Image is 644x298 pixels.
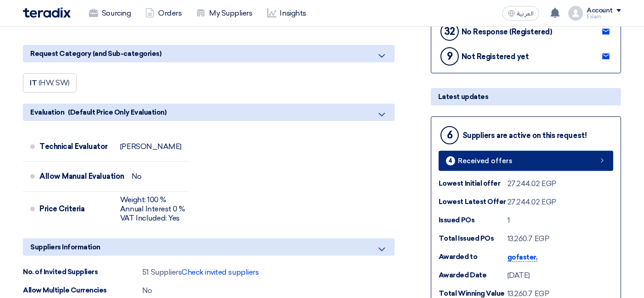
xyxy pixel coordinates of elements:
[30,107,64,117] span: Evaluation
[120,142,182,151] div: [PERSON_NAME]
[39,78,70,87] span: (HW, SW)
[507,233,549,244] div: 13,260.7 EGP
[458,158,512,165] span: Received offers
[431,88,621,105] div: Latest updates
[120,204,185,214] div: Annual Interest 0 %
[439,151,613,171] a: 4 Received offers
[440,126,459,144] div: 6
[30,49,161,59] span: Request Category (and Sub-categories)
[587,14,621,19] div: Eslam
[439,270,507,281] div: Awarded Date
[260,3,314,23] a: Insights
[440,47,459,66] div: 9
[189,3,259,23] a: My Suppliers
[587,7,613,15] div: Account
[439,215,507,226] div: Issued POs
[517,11,534,17] span: العربية
[507,253,538,262] span: gofaster,
[39,166,124,188] div: Allow Manual Evaluation
[439,197,507,207] div: Lowest Latest Offer
[138,3,189,23] a: Orders
[507,178,556,189] div: 27,244.02 EGP
[462,28,552,36] div: No Response (Registered)
[446,156,455,166] div: 4
[439,233,507,244] div: Total Issued POs
[120,195,185,204] div: Weight: 100 %
[68,107,166,117] span: (Default Price Only Evaluation)
[507,270,530,281] div: [DATE]
[120,214,185,223] div: VAT Included: Yes
[142,267,259,278] div: 51 Suppliers
[30,78,37,87] span: IT
[132,172,142,181] div: No
[39,198,113,220] div: Price Criteria
[568,6,583,21] img: profile_test.png
[30,242,100,252] span: Suppliers Information
[82,3,138,23] a: Sourcing
[462,131,587,140] div: Suppliers are active on this request!
[502,6,539,21] button: العربية
[23,267,142,277] div: No. of Invited Suppliers
[23,7,71,18] img: Teradix logo
[439,252,507,262] div: Awarded to
[507,215,510,226] div: 1
[439,178,507,189] div: Lowest Initial offer
[440,22,459,41] div: 32
[507,197,556,208] div: 27,244.02 EGP
[142,285,152,296] div: No
[182,268,259,276] span: Check invited suppliers
[462,52,528,61] div: Not Registered yet
[39,136,113,158] div: Technical Evaluator
[23,285,142,296] div: Allow Multiple Currencies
